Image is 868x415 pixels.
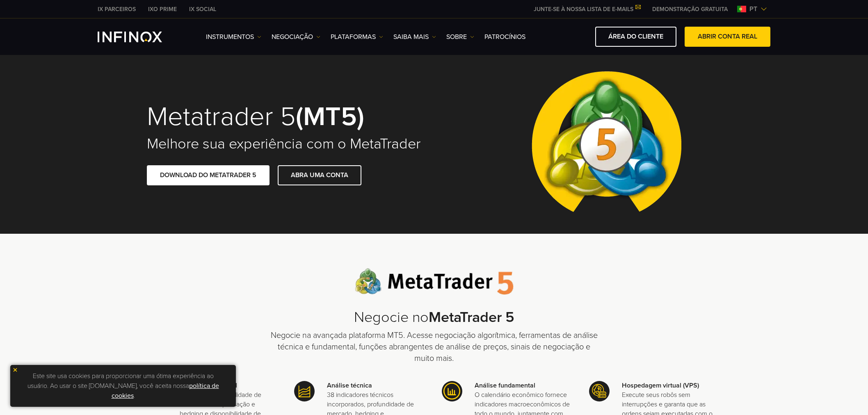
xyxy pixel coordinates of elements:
[746,4,761,14] span: pt
[685,27,770,47] a: ABRIR CONTA REAL
[12,367,18,373] img: yellow close icon
[622,381,699,390] strong: Hospedagem virtual (VPS)
[595,27,676,47] a: ÁREA DO CLIENTE
[646,5,734,14] a: INFINOX MENU
[147,103,423,131] h1: Metatrader 5
[272,32,320,42] a: NEGOCIAÇÃO
[484,32,525,42] a: Patrocínios
[91,5,142,14] a: INFINOX
[142,5,183,14] a: INFINOX
[331,32,383,42] a: PLATAFORMAS
[475,381,535,390] strong: Análise fundamental
[525,54,688,234] img: Meta Trader 5
[296,100,364,133] strong: (MT5)
[183,5,222,14] a: INFINOX
[278,165,361,185] a: ABRA UMA CONTA
[429,308,514,326] strong: MetaTrader 5
[442,381,462,401] img: Meta Trader 5 icon
[589,381,610,401] img: Meta Trader 5 icon
[14,369,232,403] p: Este site usa cookies para proporcionar uma ótima experiência ao usuário. Ao usar o site [DOMAIN_...
[294,381,315,401] img: Meta Trader 5 icon
[270,309,598,326] h2: Negocie no
[446,32,474,42] a: SOBRE
[355,268,514,295] img: Meta Trader 5 logo
[147,165,270,185] a: DOWNLOAD DO METATRADER 5
[270,330,598,364] p: Negocie na avançada plataforma MT5. Acesse negociação algorítmica, ferramentas de análise técnica...
[206,32,261,42] a: Instrumentos
[327,381,372,390] strong: Análise técnica
[528,6,646,13] a: JUNTE-SE À NOSSA LISTA DE E-MAILS
[147,135,423,153] h2: Melhore sua experiência com o MetaTrader
[393,32,436,42] a: Saiba mais
[98,32,181,42] a: INFINOX Logo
